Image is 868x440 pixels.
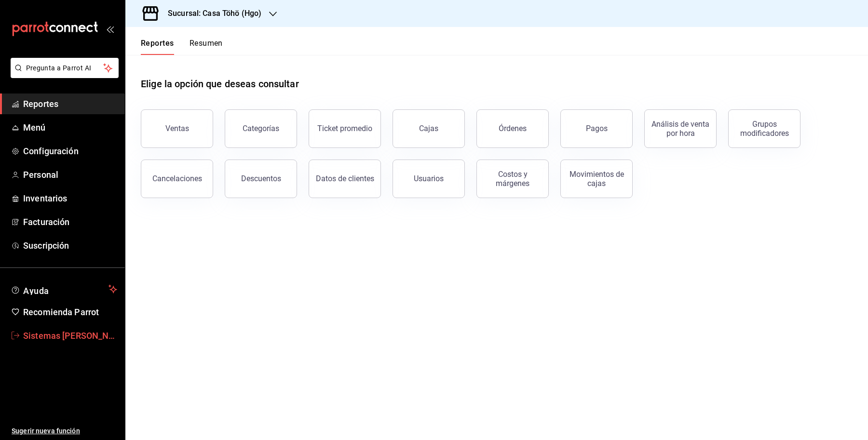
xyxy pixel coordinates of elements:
[23,168,117,181] span: Personal
[23,329,117,342] span: Sistemas [PERSON_NAME]
[309,109,381,148] button: Ticket promedio
[734,120,794,138] div: Grupos modificadores
[651,120,710,138] div: Análisis de venta por hora
[309,160,381,198] button: Datos de clientes
[225,109,297,148] button: Categorías
[160,8,261,19] h3: Sucursal: Casa Töhö (Hgo)
[476,160,549,198] button: Costos y márgenes
[141,109,213,148] button: Ventas
[23,306,117,319] span: Recomienda Parrot
[241,174,281,183] div: Descuentos
[476,109,549,148] button: Órdenes
[141,39,223,55] div: navigation tabs
[225,160,297,198] button: Descuentos
[165,124,189,133] div: Ventas
[7,70,119,80] a: Pregunta a Parrot AI
[586,124,608,133] div: Pagos
[499,124,527,133] div: Órdenes
[393,109,465,148] a: Cajas
[190,39,223,55] button: Resumen
[12,426,117,436] span: Sugerir nueva función
[483,170,542,188] div: Costos y márgenes
[393,160,465,198] button: Usuarios
[414,174,444,183] div: Usuarios
[317,124,372,133] div: Ticket promedio
[26,63,104,73] span: Pregunta a Parrot AI
[728,109,800,148] button: Grupos modificadores
[11,58,119,78] button: Pregunta a Parrot AI
[567,170,626,188] div: Movimientos de cajas
[644,109,717,148] button: Análisis de venta por hora
[23,239,117,252] span: Suscripción
[23,283,105,295] span: Ayuda
[23,192,117,205] span: Inventarios
[23,121,117,134] span: Menú
[419,123,439,134] div: Cajas
[243,124,279,133] div: Categorías
[141,39,174,55] button: Reportes
[560,109,633,148] button: Pagos
[23,215,117,228] span: Facturación
[316,174,374,183] div: Datos de clientes
[141,77,299,91] h1: Elige la opción que deseas consultar
[152,174,202,183] div: Cancelaciones
[106,25,114,33] button: open_drawer_menu
[141,160,213,198] button: Cancelaciones
[560,160,633,198] button: Movimientos de cajas
[23,145,117,158] span: Configuración
[23,97,117,110] span: Reportes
